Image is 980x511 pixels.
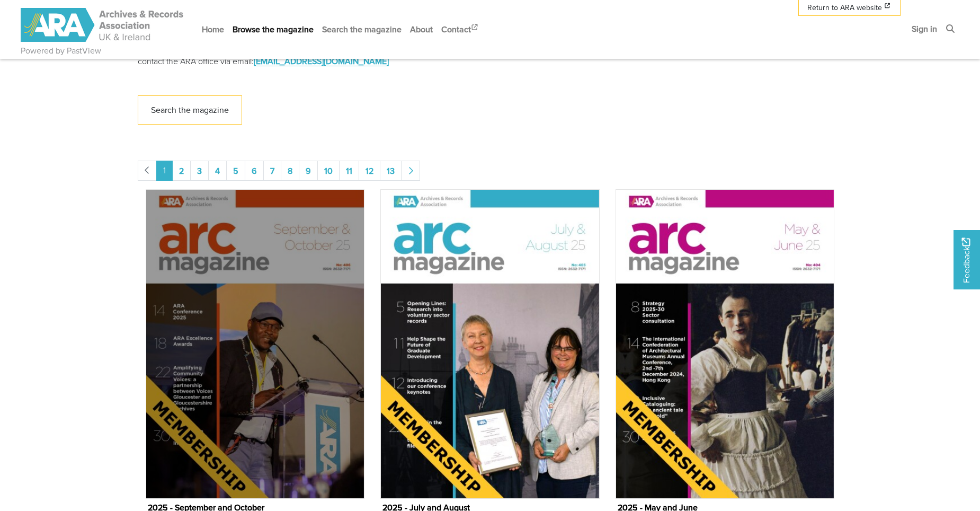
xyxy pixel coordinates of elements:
[198,15,228,43] a: Home
[172,161,191,181] a: Goto page 2
[616,189,834,498] img: 2025 - May and June
[156,161,173,181] span: Goto page 1
[406,15,437,43] a: About
[138,95,242,125] a: Search the magazine
[245,161,264,181] a: Goto page 6
[146,189,364,498] img: 2025 - September and October
[960,237,973,283] span: Feedback
[226,161,245,181] a: Goto page 5
[380,161,402,181] a: Goto page 13
[317,161,340,181] a: Goto page 10
[254,55,389,67] a: [EMAIL_ADDRESS][DOMAIN_NAME]
[807,2,882,13] span: Return to ARA website
[228,15,318,43] a: Browse the magazine
[21,8,185,42] img: ARA - ARC Magazine | Powered by PastView
[954,230,980,289] a: Would you like to provide feedback?
[380,189,599,498] img: 2025 - July and August
[208,161,227,181] a: Goto page 4
[263,161,281,181] a: Goto page 7
[299,161,318,181] a: Goto page 9
[190,161,209,181] a: Goto page 3
[401,161,420,181] a: Next page
[359,161,380,181] a: Goto page 12
[339,161,359,181] a: Goto page 11
[281,161,299,181] a: Goto page 8
[138,161,842,181] nav: pagination
[138,161,157,181] li: Previous page
[21,2,185,48] a: ARA - ARC Magazine | Powered by PastView logo
[21,45,101,57] a: Powered by PastView
[318,15,406,43] a: Search the magazine
[437,15,484,43] a: Contact
[907,15,941,43] a: Sign in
